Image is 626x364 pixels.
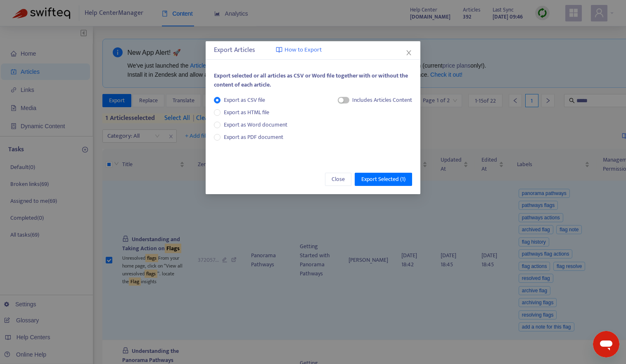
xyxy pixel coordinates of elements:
[214,45,412,55] div: Export Articles
[221,120,291,129] span: Export as Word document
[276,47,282,53] img: image-link
[593,331,619,357] iframe: Button to launch messaging window
[325,173,351,186] button: Close
[221,108,273,117] span: Export as HTML file
[224,132,283,142] span: Export as PDF document
[332,175,345,184] span: Close
[361,175,405,184] span: Export Selected ( 1 )
[352,96,412,105] div: Includes Articles Content
[405,49,412,56] span: close
[214,71,408,89] span: Export selected or all articles as CSV or Word file together with or without the content of each ...
[285,45,322,55] span: How to Export
[355,173,412,186] button: Export Selected (1)
[276,45,322,55] a: How to Export
[221,96,268,105] span: Export as CSV file
[404,48,413,57] button: Close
